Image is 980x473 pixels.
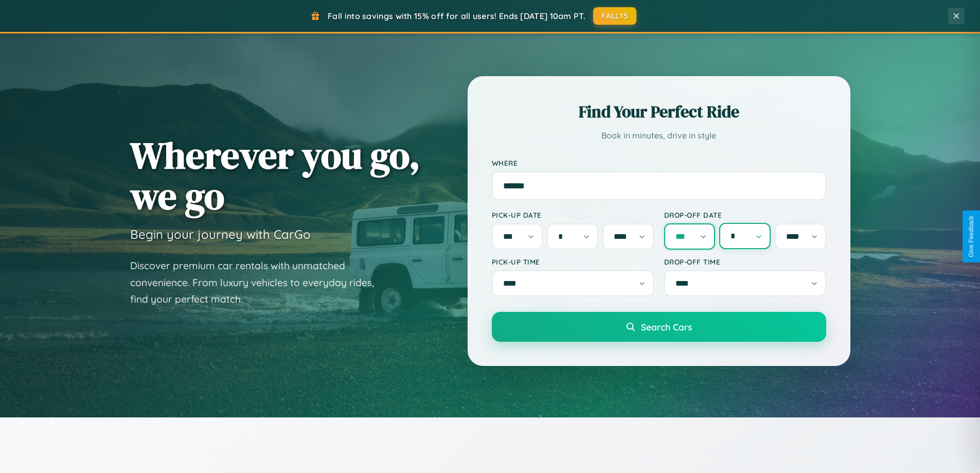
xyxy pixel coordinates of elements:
[593,7,636,25] button: FALL15
[492,100,826,123] h2: Find Your Perfect Ride
[664,257,826,266] label: Drop-off Time
[492,312,826,342] button: Search Cars
[492,128,826,143] p: Book in minutes, drive in style
[641,321,692,332] span: Search Cars
[130,135,420,216] h1: Wherever you go, we go
[492,211,654,219] label: Pick-up Date
[130,226,311,242] h3: Begin your journey with CarGo
[664,211,826,219] label: Drop-off Date
[492,257,654,266] label: Pick-up Time
[492,159,826,167] label: Where
[328,11,585,21] span: Fall into savings with 15% off for all users! Ends [DATE] 10am PT.
[130,257,387,308] p: Discover premium car rentals with unmatched convenience. From luxury vehicles to everyday rides, ...
[968,216,975,257] div: Give Feedback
